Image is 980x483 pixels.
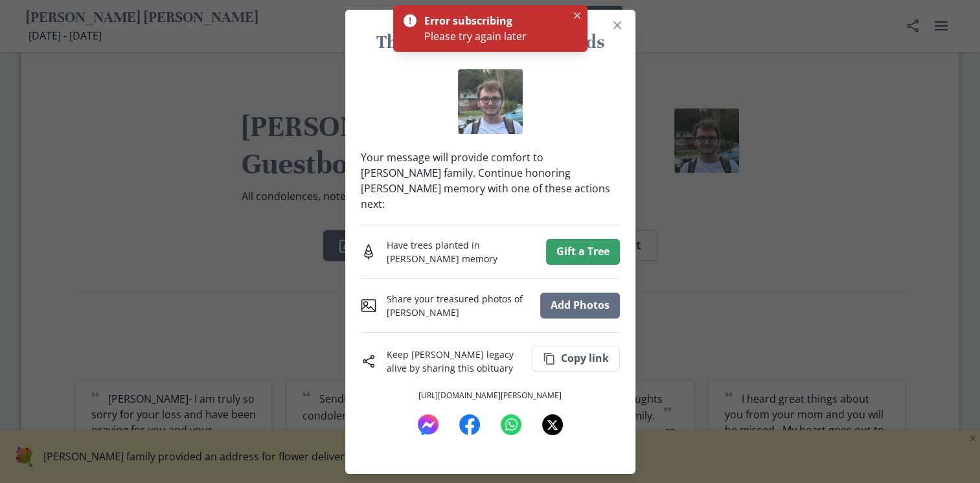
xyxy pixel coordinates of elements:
[387,238,536,265] div: Have trees planted in [PERSON_NAME] memory
[546,239,620,265] button: Gift a Tree
[424,13,562,28] div: Error subscribing
[532,346,620,372] button: Copy link
[569,8,585,23] button: Close
[607,15,628,36] button: Close
[458,69,523,134] img: Lucas
[540,293,620,319] button: Add Photos
[387,348,521,375] div: Keep [PERSON_NAME] legacy alive by sharing this obituary
[361,390,620,401] p: [URL][DOMAIN_NAME][PERSON_NAME]
[345,64,635,443] div: Your message will provide comfort to [PERSON_NAME] family. Continue honoring [PERSON_NAME] memory...
[371,30,610,54] h3: Thanks for Your Kind Words
[424,28,567,44] div: Please try again later
[387,292,530,319] div: Share your treasured photos of [PERSON_NAME]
